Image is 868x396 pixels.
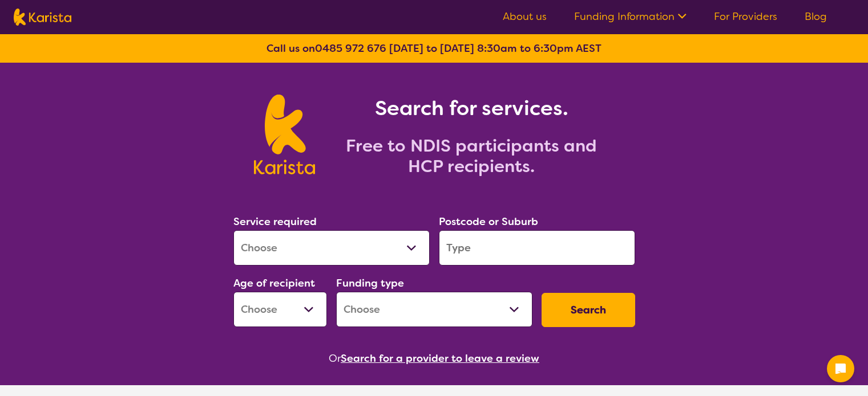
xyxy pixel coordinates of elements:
a: Funding Information [574,10,687,23]
button: Search for a provider to leave a review [341,350,539,367]
label: Age of recipient [233,276,315,290]
h1: Search for services. [329,95,614,122]
img: Karista logo [254,95,315,174]
button: Search [542,293,635,327]
a: Blog [805,10,827,23]
a: About us [503,10,547,23]
img: Karista logo [14,9,71,26]
input: Type [439,230,635,266]
label: Funding type [336,276,404,290]
label: Postcode or Suburb [439,215,538,228]
label: Service required [233,215,317,228]
a: For Providers [714,10,777,23]
b: Call us on [DATE] to [DATE] 8:30am to 6:30pm AEST [267,42,601,55]
a: 0485 972 676 [315,42,386,55]
span: Or [329,350,341,367]
h2: Free to NDIS participants and HCP recipients. [329,136,614,177]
